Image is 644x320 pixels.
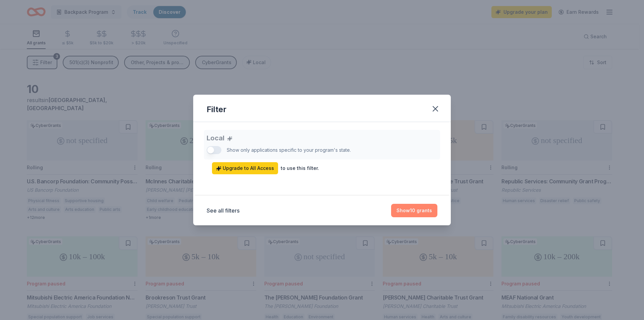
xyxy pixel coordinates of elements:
[207,104,226,115] div: Filter
[391,204,437,217] button: Show10 grants
[216,164,274,172] span: Upgrade to All Access
[207,207,239,215] button: See all filters
[212,162,278,174] a: Upgrade to All Access
[281,164,319,172] div: to use this filter.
